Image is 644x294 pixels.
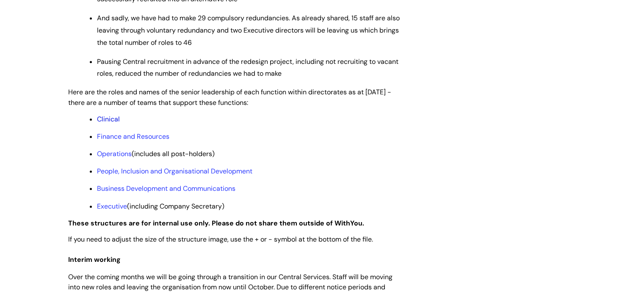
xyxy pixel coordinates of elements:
a: Executive [97,202,127,211]
a: Operations [97,149,132,158]
p: Pausing Central recruitment in advance of the redesign project, including not recruiting to vacan... [97,56,403,80]
p: And sadly, we have had to make 29 compulsory redundancies. As already shared, 15 staff are also l... [97,12,403,49]
a: Business Development and Communications [97,184,235,193]
a: Finance and Resources [97,132,169,141]
span: (including Company Secretary) [97,202,224,211]
a: Clinical [97,115,120,124]
span: If you need to adjust the size of the structure image, use the + or - symbol at the bottom of the... [68,235,373,244]
strong: These structures are for internal use only. Please do not share them outside of WithYou. [68,219,364,228]
span: Here are the roles and names of the senior leadership of each function within directorates as at ... [68,88,391,107]
a: People, Inclusion and Organisational Development [97,167,252,176]
span: Interim working [68,255,121,264]
span: (includes all post-holders) [97,149,215,158]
